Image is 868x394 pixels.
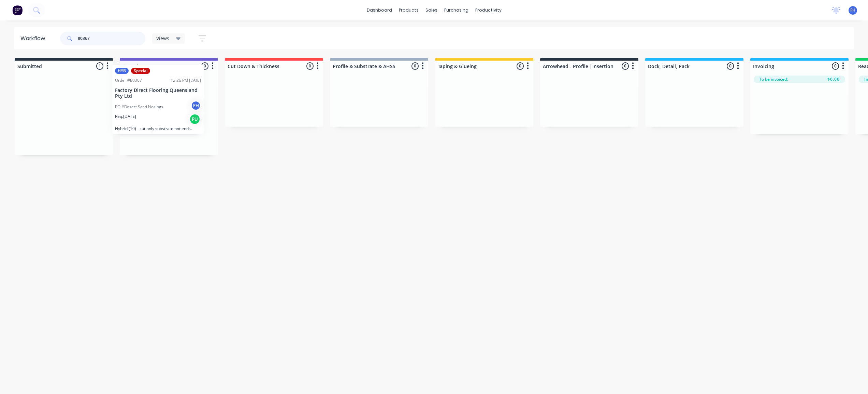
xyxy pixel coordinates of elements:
[422,5,441,15] div: sales
[850,7,855,13] span: FH
[156,35,169,42] span: Views
[472,5,505,15] div: productivity
[759,76,788,82] span: To be invoiced:
[827,76,840,82] span: $0.00
[395,5,422,15] div: products
[363,5,395,15] a: dashboard
[20,34,48,43] div: Workflow
[78,32,145,45] input: Search for orders...
[12,5,23,15] img: Factory
[441,5,472,15] div: purchasing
